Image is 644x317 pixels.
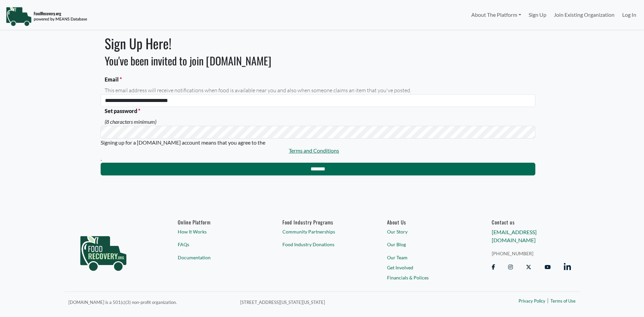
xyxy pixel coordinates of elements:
[282,219,362,225] h6: Food Industry Programs
[619,8,640,21] a: Log In
[519,298,545,305] a: Privacy Policy
[282,228,362,235] a: Community Partnerships
[492,229,537,243] a: [EMAIL_ADDRESS][DOMAIN_NAME]
[467,8,525,21] a: About The Platform
[492,250,571,257] a: [PHONE_NUMBER]
[178,219,257,225] h6: Online Platform
[240,298,447,306] p: [STREET_ADDRESS][US_STATE][US_STATE]
[547,296,549,304] span: |
[101,118,535,126] em: (8 characters minimum)
[387,219,466,225] a: About Us
[101,139,527,163] div: Signing up for a [DOMAIN_NAME] account means that you agree to the .
[101,86,535,94] span: This email address will receive notifications when food is available near you and also when someo...
[387,264,466,271] a: Get Involved
[387,274,466,281] a: Financials & Polices
[6,6,87,27] img: NavigationLogo_FoodRecovery-91c16205cd0af1ed486a0f1a7774a6544ea792ac00100771e7dd3ec7c0e58e41.png
[282,241,362,248] a: Food Industry Donations
[550,298,576,305] a: Terms of Use
[387,254,466,261] a: Our Team
[101,35,535,51] h1: Sign Up Here!
[68,298,232,306] p: [DOMAIN_NAME] is a 501(c)(3) non-profit organization.
[178,228,257,235] a: How It Works
[387,228,466,235] a: Our Story
[178,254,257,261] a: Documentation
[178,241,257,248] a: FAQs
[387,241,466,248] a: Our Blog
[525,8,550,21] a: Sign Up
[73,219,133,283] img: food_recovery_green_logo-76242d7a27de7ed26b67be613a865d9c9037ba317089b267e0515145e5e51427.png
[101,107,535,115] label: Set password
[101,75,535,84] label: Email
[492,219,571,225] h6: Contact us
[101,54,535,67] h2: You've been invited to join [DOMAIN_NAME]
[550,8,618,21] a: Join Existing Organization
[101,147,527,155] a: Terms and Conditions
